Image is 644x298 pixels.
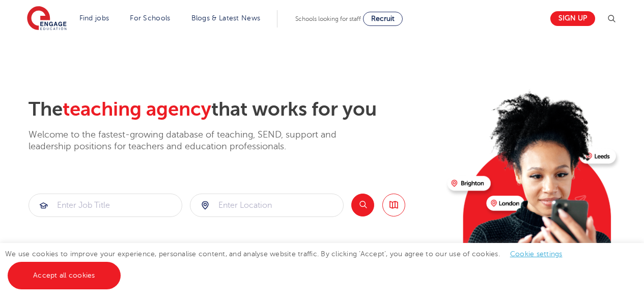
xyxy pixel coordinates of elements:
div: Submit [29,194,182,217]
a: Recruit [363,12,403,26]
input: Submit [190,194,343,216]
span: Schools looking for staff [295,15,361,22]
span: We use cookies to improve your experience, personalise content, and analyse website traffic. By c... [5,250,573,279]
a: Blogs & Latest News [191,14,261,22]
div: Submit [190,194,344,217]
a: Accept all cookies [8,262,121,289]
button: Search [351,194,374,216]
a: Sign up [550,11,595,26]
input: Submit [29,194,182,216]
a: For Schools [130,14,170,22]
p: Welcome to the fastest-growing database of teaching, SEND, support and leadership positions for t... [29,129,365,153]
a: Cookie settings [510,250,563,258]
span: teaching agency [63,98,211,120]
span: Recruit [371,15,395,22]
h2: The that works for you [29,98,439,121]
img: Engage Education [27,6,67,32]
a: Find jobs [79,14,109,22]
